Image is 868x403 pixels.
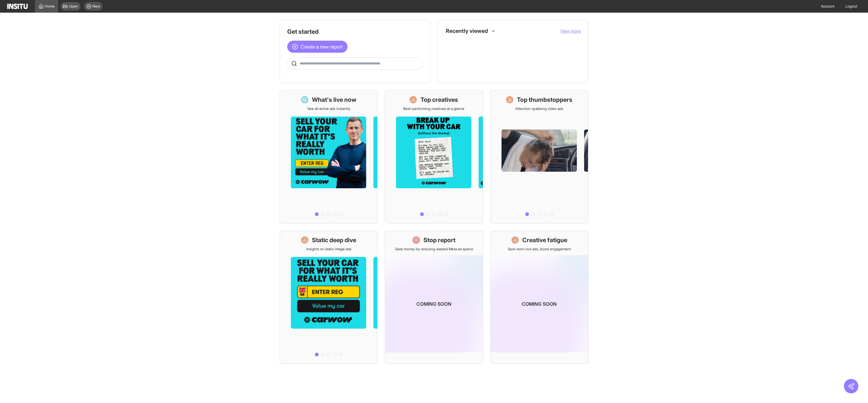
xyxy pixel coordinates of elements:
[490,90,588,223] a: Top thumbstoppersAttention-grabbing video ads
[515,106,563,111] p: Attention-grabbing video ads
[280,90,378,223] a: What's live nowSee all active ads instantly
[306,247,351,251] p: Insights on static image ads
[93,4,100,9] span: New
[307,106,350,111] p: See all active ads instantly
[403,106,464,111] p: Best-performing creatives at a glance
[300,43,343,50] span: Create a new report
[312,95,357,104] h1: What's live now
[420,95,458,104] h1: Top creatives
[287,41,348,53] button: Create a new report
[69,4,78,9] span: Open
[385,90,483,223] a: Top creativesBest-performing creatives at a glance
[517,95,572,104] h1: Top thumbstoppers
[7,4,28,9] img: Logo
[287,27,423,36] h1: Get started
[312,236,356,244] h1: Static deep dive
[560,28,581,34] button: View more
[45,4,55,9] span: Home
[280,231,378,364] a: Static deep diveInsights on static image ads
